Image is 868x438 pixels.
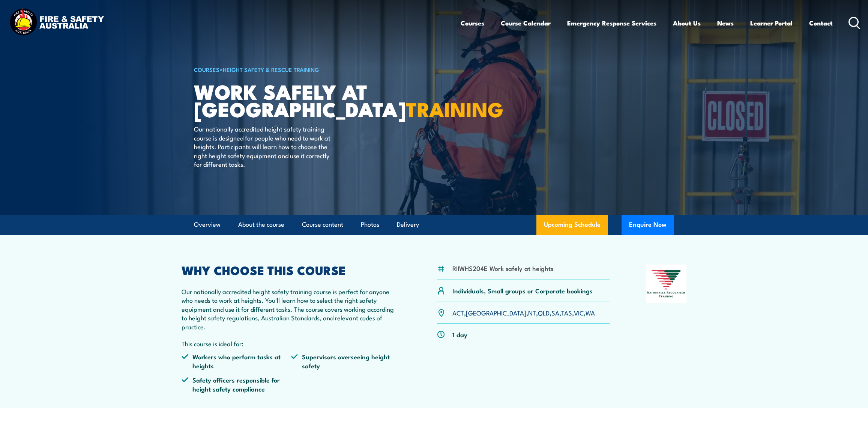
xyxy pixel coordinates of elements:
p: , , , , , , , [452,308,595,317]
a: SA [551,308,559,317]
a: News [717,13,734,33]
a: Overview [194,215,221,235]
a: Photos [361,215,379,235]
a: Courses [461,13,484,33]
li: RIIWHS204E Work safely at heights [452,264,553,272]
a: About the course [238,215,284,235]
a: TAS [561,308,572,317]
h1: Work Safely at [GEOGRAPHIC_DATA] [194,82,379,117]
a: COURSES [194,65,219,73]
a: WA [586,308,595,317]
a: Learner Portal [750,13,793,33]
a: Upcoming Schedule [536,215,608,235]
li: Supervisors overseeing height safety [291,352,401,370]
img: Nationally Recognised Training logo. [646,265,686,303]
button: Enquire Now [622,215,674,235]
p: 1 day [452,330,467,339]
strong: TRAINING [406,93,503,124]
a: ACT [452,308,464,317]
li: Safety officers responsible for height safety compliance [182,375,291,393]
li: Workers who perform tasks at heights [182,352,291,370]
a: VIC [574,308,584,317]
a: QLD [538,308,550,317]
h6: > [194,65,379,74]
p: Our nationally accredited height safety training course is designed for people who need to work a... [194,124,331,168]
a: Emergency Response Services [567,13,656,33]
a: Delivery [397,215,419,235]
a: NT [528,308,536,317]
h2: WHY CHOOSE THIS COURSE [182,265,401,275]
a: Course content [302,215,343,235]
a: About Us [673,13,701,33]
p: Individuals, Small groups or Corporate bookings [452,286,593,295]
a: Course Calendar [501,13,551,33]
a: Height Safety & Rescue Training [223,65,319,73]
a: Contact [809,13,833,33]
p: This course is ideal for: [182,339,401,348]
a: [GEOGRAPHIC_DATA] [466,308,526,317]
p: Our nationally accredited height safety training course is perfect for anyone who needs to work a... [182,287,401,331]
